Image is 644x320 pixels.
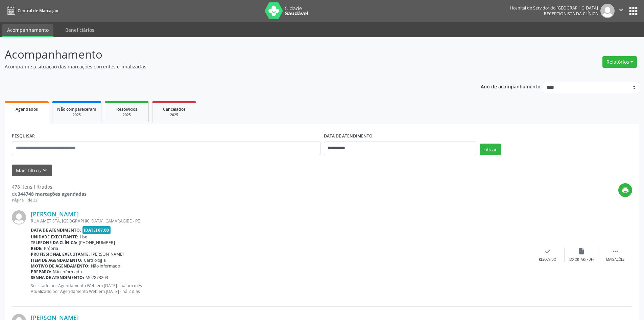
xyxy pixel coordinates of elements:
[510,5,598,11] div: Hospital do Servidor do [GEOGRAPHIC_DATA]
[480,144,501,155] button: Filtrar
[31,246,43,251] b: Rede:
[82,226,111,234] span: [DATE] 07:00
[79,240,115,246] span: [PHONE_NUMBER]
[615,4,627,18] button: 
[12,190,87,197] div: de
[627,5,639,17] button: apps
[569,257,594,262] div: Exportar (PDF)
[31,257,82,263] b: Item de agendamento:
[2,24,53,37] a: Acompanhamento
[80,234,87,240] span: Hse
[602,56,637,68] button: Relatórios
[163,106,186,112] span: Cancelados
[84,257,106,263] span: Cardiologia
[324,131,373,142] label: DATA DE ATENDIMENTO
[57,106,96,112] span: Não compareceram
[544,248,551,255] i: check
[12,131,35,142] label: PESQUISAR
[31,210,79,218] a: [PERSON_NAME]
[481,82,541,90] p: Ano de acompanhamento
[16,106,38,112] span: Agendados
[12,165,52,176] button: Mais filtroskeyboard_arrow_down
[61,24,99,36] a: Beneficiários
[31,263,90,269] b: Motivo de agendamento:
[31,269,51,275] b: Preparo:
[44,246,58,251] span: Própria
[600,4,615,18] img: img
[12,210,26,225] img: img
[606,257,624,262] div: Mais ações
[41,167,48,174] i: keyboard_arrow_down
[617,6,625,14] i: 
[31,275,84,280] b: Senha de atendimento:
[31,240,77,246] b: Telefone da clínica:
[57,112,96,118] div: 2025
[86,275,108,280] span: M02873203
[31,218,531,224] div: RUA AMETISTA, [GEOGRAPHIC_DATA], CAMARAGIBE - PE
[91,263,120,269] span: Não informado
[18,191,87,197] strong: 344748 marcações agendadas
[539,257,556,262] div: Resolvido
[618,183,632,197] button: print
[612,248,619,255] i: 
[5,46,449,63] p: Acompanhamento
[5,5,58,16] a: Central de Marcação
[31,227,81,233] b: Data de atendimento:
[622,187,629,194] i: print
[12,183,87,190] div: 478 itens filtrados
[5,63,449,70] p: Acompanhe a situação das marcações correntes e finalizadas
[31,283,531,294] p: Solicitado por Agendamento Web em [DATE] - há um mês Atualizado por Agendamento Web em [DATE] - h...
[91,251,124,257] span: [PERSON_NAME]
[544,11,598,17] span: Recepcionista da clínica
[110,112,144,118] div: 2025
[12,197,87,203] div: Página 1 de 32
[53,269,82,275] span: Não informado
[157,112,191,118] div: 2025
[31,234,78,240] b: Unidade executante:
[31,251,90,257] b: Profissional executante:
[578,248,585,255] i: insert_drive_file
[18,8,58,14] span: Central de Marcação
[116,106,137,112] span: Resolvidos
